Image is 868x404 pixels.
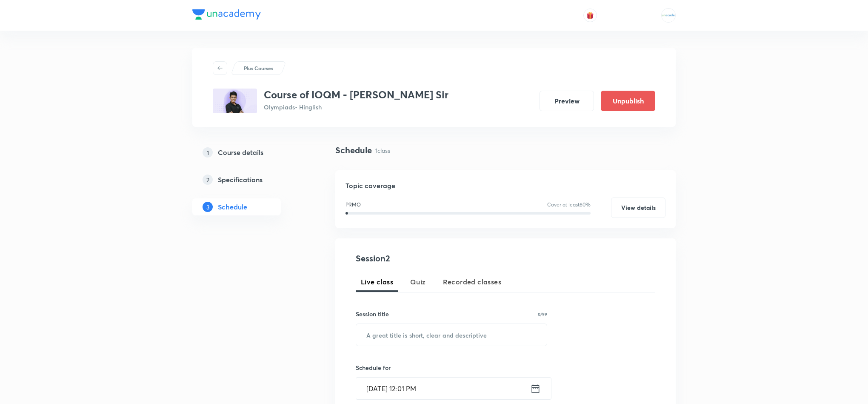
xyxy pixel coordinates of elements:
p: 1 class [375,146,390,155]
span: Live class [361,277,393,287]
input: A great title is short, clear and descriptive [356,324,547,346]
img: 4027C3B1-0319-4654-B6C6-F3B364B4722D_plus.png [213,89,257,113]
a: 1Course details [192,144,308,161]
button: Preview [540,91,594,111]
p: 2 [203,175,213,185]
h5: Topic coverage [345,181,665,191]
p: 0/99 [538,312,547,316]
h4: Schedule [335,144,372,157]
p: Plus Courses [244,64,273,72]
p: Olympiads • Hinglish [264,103,448,112]
h6: Session title [356,309,389,318]
h5: Specifications [218,175,263,185]
h5: Course details [218,147,263,158]
p: Cover at least 60 % [547,201,591,209]
a: Company Logo [192,9,261,22]
h3: Course of IOQM - [PERSON_NAME] Sir [264,89,448,101]
a: 2Specifications [192,171,308,188]
span: Recorded classes [443,277,501,287]
h5: Schedule [218,202,247,212]
img: Company Logo [192,9,261,20]
h4: Session 2 [356,252,511,265]
h6: Schedule for [356,363,547,372]
span: Quiz [410,277,426,287]
button: Unpublish [601,91,655,111]
p: 1 [203,147,213,158]
p: 3 [203,202,213,212]
p: PRMO [345,201,361,209]
img: avatar [586,11,594,19]
button: avatar [583,9,597,22]
img: MOHAMMED SHOAIB [661,8,676,23]
button: View details [611,198,665,218]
